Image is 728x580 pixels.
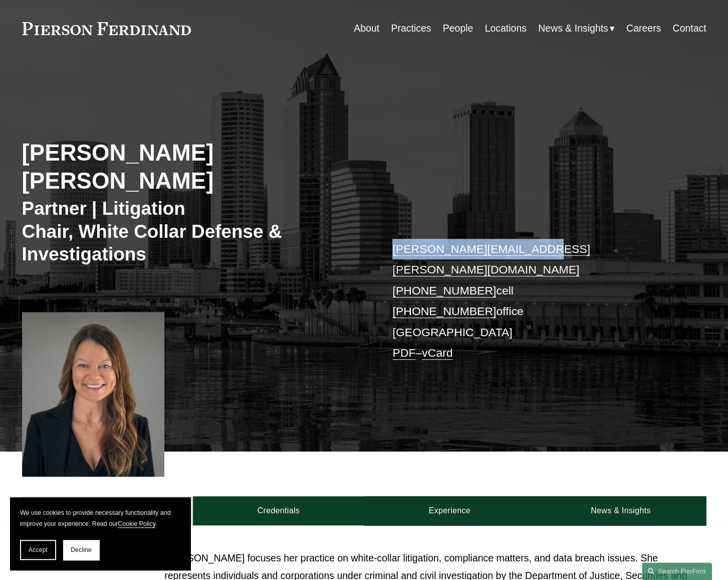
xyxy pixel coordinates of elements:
button: Decline [63,540,99,560]
h2: [PERSON_NAME] [PERSON_NAME] [22,139,364,195]
a: Careers [626,19,661,38]
span: Decline [71,546,92,553]
span: News & Insights [538,20,608,37]
a: Practices [391,19,431,38]
a: [PERSON_NAME][EMAIL_ADDRESS][PERSON_NAME][DOMAIN_NAME] [392,242,590,276]
a: [PHONE_NUMBER] [392,284,496,297]
a: [PHONE_NUMBER] [392,305,496,318]
a: Search this site [642,562,712,580]
p: We use cookies to provide necessary functionality and improve your experience. Read our . [20,507,180,530]
a: Experience [364,496,535,526]
section: Cookie banner [10,497,190,570]
button: Accept [20,540,56,560]
a: Contact [672,19,706,38]
a: Locations [484,19,526,38]
a: PDF [392,346,415,359]
a: vCard [422,346,452,359]
span: Accept [29,546,48,553]
p: cell office [GEOGRAPHIC_DATA] – [392,239,677,363]
a: Cookie Policy [118,520,155,527]
a: News & Insights [535,496,706,526]
a: folder dropdown [538,19,615,38]
a: About [22,496,193,526]
a: About [354,19,379,38]
a: People [443,19,473,38]
h3: Partner | Litigation Chair, White Collar Defense & Investigations [22,197,364,266]
a: Credentials [193,496,364,526]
